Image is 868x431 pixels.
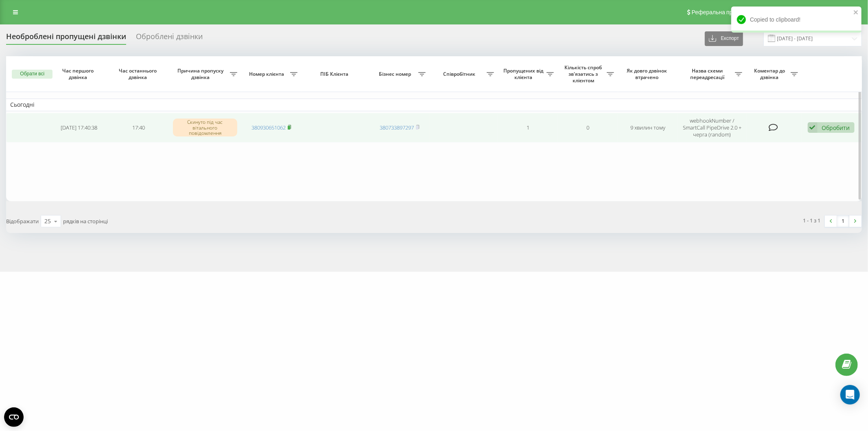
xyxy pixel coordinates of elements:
td: 17:40 [109,113,168,143]
span: Відображати [6,218,39,225]
span: Реферальна програма [692,9,752,15]
button: Експорт [705,31,743,46]
a: 380733897297 [380,124,414,131]
td: Сьогодні [6,99,862,111]
div: 25 [44,217,51,225]
button: Обрати всі [12,70,52,79]
span: Пропущених від клієнта [502,68,547,80]
button: Open CMP widget [4,407,24,427]
span: ПІБ Клієнта [308,71,363,77]
span: Час першого дзвінка [56,68,102,80]
a: 380930651062 [251,124,286,131]
span: Назва схеми переадресації [682,68,735,80]
button: close [853,9,859,17]
td: webhookNumber / SmartCall PipeDrive 2.0 + черга (random) [678,113,746,143]
td: 1 [498,113,558,143]
span: Співробітник [434,71,487,77]
td: 9 хвилин тому [618,113,678,143]
span: Бізнес номер [374,71,418,77]
span: Номер клієнта [245,71,290,77]
span: Кількість спроб зв'язатись з клієнтом [562,64,606,84]
div: Open Intercom Messenger [840,385,860,405]
div: 1 - 1 з 1 [803,216,821,224]
div: Скинуто під час вітального повідомлення [173,119,237,136]
span: Час останнього дзвінка [116,68,162,80]
div: Copied to clipboard! [731,7,861,33]
div: Оброблені дзвінки [136,32,203,45]
span: Як довго дзвінок втрачено [625,68,671,80]
div: Обробити [822,124,850,132]
td: [DATE] 17:40:38 [49,113,109,143]
div: Необроблені пропущені дзвінки [6,32,126,45]
span: Причина пропуску дзвінка [173,68,230,80]
a: 1 [837,215,849,227]
td: 0 [558,113,618,143]
span: Коментар до дзвінка [750,68,791,80]
span: рядків на сторінці [63,218,108,225]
